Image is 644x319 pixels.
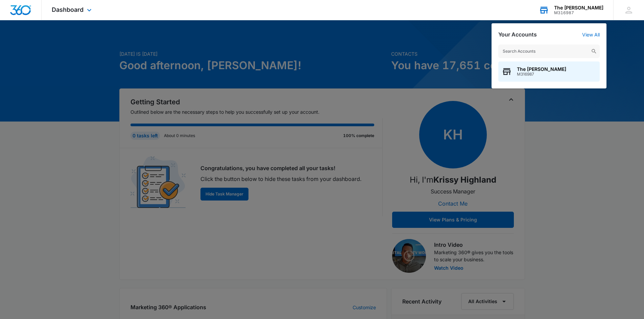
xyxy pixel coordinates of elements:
a: View All [582,32,600,37]
span: The [PERSON_NAME] [517,67,566,72]
span: M316987 [517,72,566,77]
span: Dashboard [52,6,84,13]
button: The [PERSON_NAME]M316987 [498,61,600,82]
h2: Your Accounts [498,31,537,38]
input: Search Accounts [498,45,600,58]
div: account id [554,10,603,15]
div: account name [554,5,603,10]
